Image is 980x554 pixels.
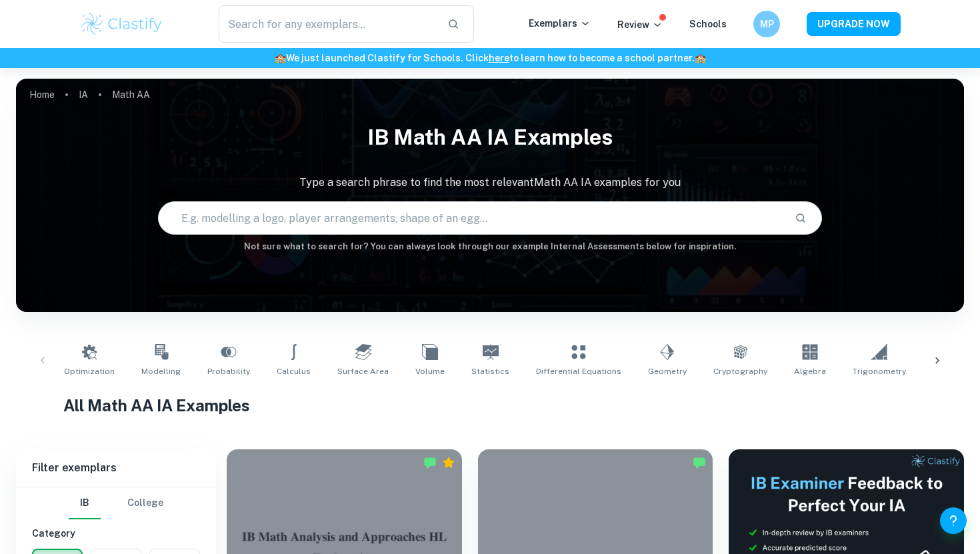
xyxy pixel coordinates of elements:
p: Review [617,17,663,32]
p: Exemplars [529,16,591,31]
span: Algebra [794,365,826,377]
a: here [489,53,509,63]
span: Geometry [648,365,687,377]
span: Differential Equations [536,365,621,377]
div: Filter type choice [69,487,163,519]
img: Clastify logo [79,11,164,37]
img: Marked [423,456,437,469]
span: Surface Area [337,365,389,377]
h6: MP [759,17,775,31]
h6: We just launched Clastify for Schools. Click to learn how to become a school partner. [3,51,977,65]
span: 🏫 [275,53,286,63]
div: Premium [442,456,455,469]
p: Math AA [112,87,150,102]
p: Type a search phrase to find the most relevant Math AA IA examples for you [16,175,964,191]
button: College [127,487,163,519]
h1: All Math AA IA Examples [63,393,917,417]
a: IA [79,85,88,104]
button: IB [69,487,101,519]
button: Search [789,207,812,229]
span: Probability [207,365,250,377]
span: Modelling [141,365,181,377]
span: Optimization [64,365,115,377]
button: MP [753,11,780,37]
h6: Category [32,526,200,541]
button: UPGRADE NOW [807,12,901,36]
input: E.g. modelling a logo, player arrangements, shape of an egg... [159,199,783,237]
span: Statistics [471,365,509,377]
a: Home [29,85,55,104]
button: Help and Feedback [940,507,967,534]
img: Marked [693,456,706,469]
span: Cryptography [713,365,767,377]
span: Calculus [277,365,311,377]
a: Schools [689,19,727,29]
h6: Filter exemplars [16,449,216,487]
span: Volume [415,365,445,377]
h6: Not sure what to search for? You can always look through our example Internal Assessments below f... [16,240,964,253]
h1: IB Math AA IA examples [16,116,964,159]
span: 🏫 [695,53,706,63]
span: Trigonometry [853,365,906,377]
input: Search for any exemplars... [219,5,437,43]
